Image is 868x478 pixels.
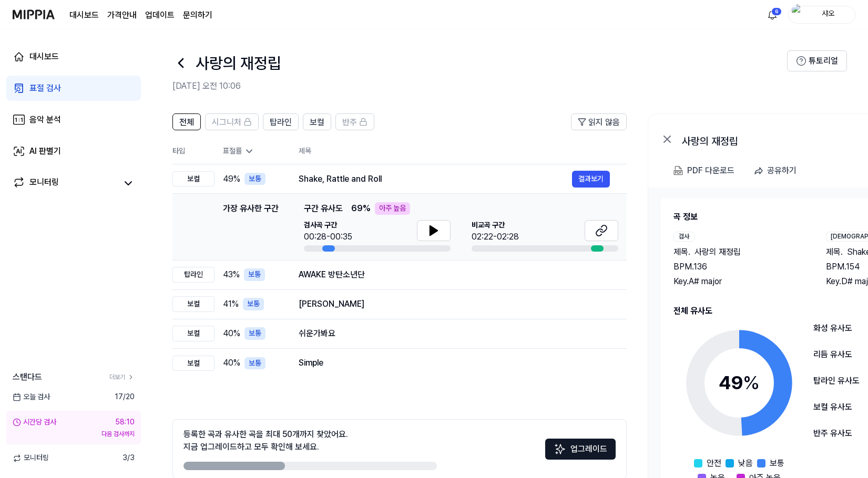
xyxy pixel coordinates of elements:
span: 읽지 않음 [588,116,620,129]
div: 탑라인 유사도 [813,375,864,387]
button: 읽지 않음 [571,113,627,130]
div: 보컬 [172,356,215,371]
div: 보통 [244,268,265,281]
div: 보통 [243,298,264,310]
div: 보통 [244,357,265,370]
span: 탑라인 [270,116,292,129]
button: 시그니처 [205,113,259,130]
span: 제목 . [673,246,690,258]
span: 낮음 [738,457,753,470]
div: 공유하기 [767,164,796,178]
div: 보컬 [172,326,215,341]
div: 표절 검사 [29,82,61,95]
div: AWAKE 방탄소년단 [299,268,610,281]
span: 보컬 [310,116,324,129]
button: 전체 [172,113,201,130]
img: Sparkles [554,443,566,455]
div: 표절률 [223,146,282,157]
div: 샤오 [808,8,849,20]
h1: 사랑의 재정립 [196,52,281,74]
button: 탑라인 [263,113,299,130]
div: 모니터링 [29,176,59,191]
th: 제목 [299,139,627,164]
a: AI 판별기 [6,139,141,164]
th: 타입 [172,139,215,164]
span: 40 % [223,357,240,369]
button: PDF 다운로드 [671,160,737,181]
span: 비교곡 구간 [472,220,519,231]
button: 반주 [335,113,374,130]
a: 모니터링 [13,176,118,191]
button: 결과보기 [572,171,610,188]
div: 보컬 유사도 [813,401,864,413]
span: 반주 [342,116,357,129]
div: 보컬 [172,171,215,187]
div: [PERSON_NAME] [299,298,610,310]
a: 표절 검사 [6,76,141,101]
div: 화성 유사도 [813,322,864,335]
div: BPM. 136 [673,261,805,273]
div: 대시보드 [29,50,59,63]
div: Key. A# major [673,275,805,288]
span: 오늘 검사 [13,392,50,402]
span: 17 / 20 [115,392,135,402]
button: 업그레이드 [545,439,616,460]
span: 49 % [223,173,240,185]
div: 다음 검사까지 [13,430,135,439]
span: 43 % [223,268,240,281]
div: 음악 분석 [29,113,61,126]
div: 쉬운가봐요 [299,327,610,340]
a: Sparkles업그레이드 [545,448,616,458]
span: 모니터링 [13,453,49,463]
span: 40 % [223,327,240,340]
div: 02:22-02:28 [472,231,519,243]
a: 더보기 [109,373,135,382]
div: 보컬 [172,296,215,312]
div: 49 [719,369,760,397]
div: 00:28-00:35 [304,231,352,243]
button: 튜토리얼 [787,50,847,71]
button: profile샤오 [788,6,855,24]
div: Simple [299,357,610,369]
div: AI 판별기 [29,145,61,158]
div: Shake, Rattle and Roll [299,173,572,185]
div: 58:10 [115,417,135,428]
span: 사랑의 재정립 [695,246,741,258]
div: 등록한 곡과 유사한 곡을 최대 50개까지 찾았어요. 지금 업그레이드하고 모두 확인해 보세요. [183,428,348,453]
a: 음악 분석 [6,107,141,132]
button: 보컬 [303,113,331,130]
img: PDF Download [673,166,683,175]
span: % [743,371,760,394]
a: 문의하기 [183,9,212,22]
div: 탑라인 [172,267,215,283]
span: 구간 유사도 [304,202,343,215]
button: 가격안내 [107,9,137,22]
span: 69 % [351,202,371,215]
div: 아주 높음 [375,202,410,215]
span: 제목 . [826,246,843,258]
button: 공유하기 [749,160,805,181]
span: 스탠다드 [13,371,42,383]
span: 검사곡 구간 [304,220,352,231]
span: 보통 [770,457,784,470]
div: 시간당 검사 [13,417,56,428]
div: 보통 [244,173,265,185]
h2: [DATE] 오전 10:06 [172,80,787,92]
span: 41 % [223,298,239,310]
div: 보통 [244,327,265,340]
div: 반주 유사도 [813,427,864,440]
a: 대시보드 [69,9,99,22]
a: 업데이트 [145,9,175,22]
img: 알림 [766,8,779,21]
div: 가장 유사한 구간 [223,202,279,252]
button: 알림6 [764,6,781,23]
div: 6 [771,7,782,16]
div: 리듬 유사도 [813,348,864,361]
span: 안전 [707,457,721,470]
span: 3 / 3 [122,453,135,463]
div: PDF 다운로드 [687,164,734,178]
div: 검사 [673,232,695,242]
span: 시그니처 [212,116,241,129]
a: 대시보드 [6,44,141,69]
